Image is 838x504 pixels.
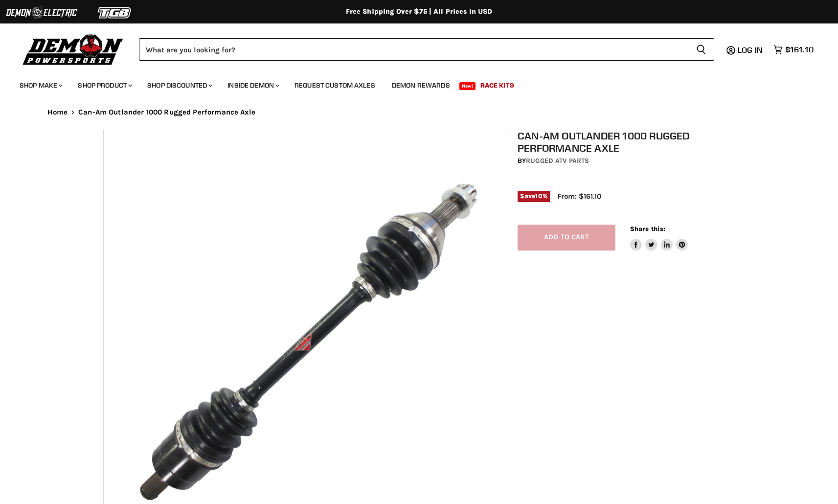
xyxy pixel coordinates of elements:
[78,3,152,22] img: TGB Logo 2
[557,192,601,201] span: From: $161.10
[688,38,714,61] button: Search
[28,108,811,116] nav: Breadcrumbs
[70,75,138,95] a: Shop Product
[139,38,688,61] input: Search
[140,75,218,95] a: Shop Discounted
[518,191,550,202] span: Save %
[47,108,68,116] a: Home
[5,3,78,22] img: Demon Electric Logo 2
[78,108,255,116] span: Can-Am Outlander 1000 Rugged Performance Axle
[535,192,542,200] span: 10
[139,38,714,61] form: Product
[459,82,476,90] span: New!
[769,43,818,57] a: $161.10
[287,75,383,95] a: Request Custom Axles
[28,7,811,16] div: Free Shipping Over $75 | All Prices In USD
[12,75,68,95] a: Shop Make
[733,46,769,54] a: Log in
[630,225,665,232] span: Share this:
[473,75,521,95] a: Race Kits
[738,45,763,55] span: Log in
[518,130,741,154] h1: Can-Am Outlander 1000 Rugged Performance Axle
[220,75,285,95] a: Inside Demon
[630,225,688,251] aside: Share this:
[785,45,814,54] span: $161.10
[20,32,127,67] img: Demon Powersports
[12,71,811,95] ul: Main menu
[526,157,589,165] a: Rugged ATV Parts
[385,75,457,95] a: Demon Rewards
[518,156,741,166] div: by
